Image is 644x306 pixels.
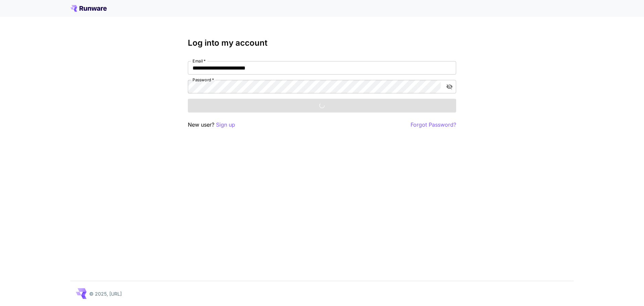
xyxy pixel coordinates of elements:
button: toggle password visibility [443,81,455,93]
label: Password [193,77,214,83]
p: New user? [188,121,235,129]
button: Forgot Password? [411,121,456,129]
label: Email [193,58,206,64]
p: © 2025, [URL] [89,290,122,297]
button: Sign up [216,121,235,129]
h3: Log into my account [188,38,456,48]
